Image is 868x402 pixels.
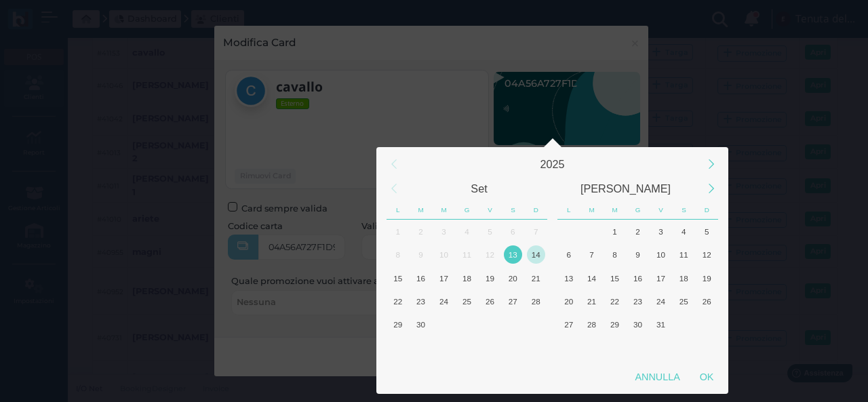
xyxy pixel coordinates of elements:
[527,222,545,241] div: 7
[478,243,501,266] div: Venerdì, Settembre 12
[698,245,716,264] div: 12
[698,269,716,287] div: 19
[604,220,627,243] div: Mercoledì, Ottobre 1
[695,313,718,336] div: Domenica, Novembre 2
[698,222,716,241] div: 5
[481,245,499,264] div: 12
[456,201,479,220] div: Giovedì
[557,289,580,313] div: Lunedì, Ottobre 20
[553,176,699,201] div: Ottobre
[627,220,650,243] div: Giovedì, Ottobre 2
[672,289,695,313] div: Sabato, Ottobre 25
[559,315,578,334] div: 27
[458,245,476,264] div: 11
[629,245,647,264] div: 9
[387,289,410,313] div: Lunedì, Settembre 22
[478,336,501,359] div: Venerdì, Ottobre 10
[410,336,433,359] div: Martedì, Ottobre 7
[389,292,407,310] div: 22
[604,201,627,220] div: Mercoledì
[433,220,456,243] div: Mercoledì, Settembre 3
[410,220,433,243] div: Martedì, Settembre 2
[410,266,433,289] div: Martedì, Settembre 16
[524,266,547,289] div: Domenica, Settembre 21
[527,269,545,287] div: 21
[410,313,433,336] div: Martedì, Settembre 30
[406,152,699,176] div: 2025
[387,220,410,243] div: Lunedì, Settembre 1
[478,313,501,336] div: Venerdì, Ottobre 3
[478,266,501,289] div: Venerdì, Settembre 19
[435,222,453,241] div: 3
[559,269,578,287] div: 13
[456,336,479,359] div: Giovedì, Ottobre 9
[410,289,433,313] div: Martedì, Settembre 23
[389,269,407,287] div: 15
[629,315,647,334] div: 30
[652,315,670,334] div: 31
[580,201,604,220] div: Martedì
[433,313,456,336] div: Mercoledì, Ottobre 1
[652,292,670,310] div: 24
[695,266,718,289] div: Domenica, Ottobre 19
[433,266,456,289] div: Mercoledì, Settembre 17
[524,243,547,266] div: Domenica, Settembre 14
[606,269,624,287] div: 15
[698,292,716,310] div: 26
[504,292,522,310] div: 27
[583,315,601,334] div: 28
[627,201,650,220] div: Giovedì
[695,243,718,266] div: Domenica, Ottobre 12
[481,222,499,241] div: 5
[652,269,670,287] div: 17
[625,365,690,389] div: Annulla
[379,150,408,179] div: Previous Year
[672,201,695,220] div: Sabato
[389,245,407,264] div: 8
[559,245,578,264] div: 6
[672,243,695,266] div: Sabato, Ottobre 11
[40,11,90,21] span: Assistenza
[524,313,547,336] div: Domenica, Ottobre 5
[435,269,453,287] div: 17
[433,243,456,266] div: Mercoledì, Settembre 10
[435,292,453,310] div: 24
[580,289,604,313] div: Martedì, Ottobre 21
[410,201,433,220] div: Martedì
[672,336,695,359] div: Sabato, Novembre 8
[649,266,672,289] div: Venerdì, Ottobre 17
[672,220,695,243] div: Sabato, Ottobre 4
[412,245,430,264] div: 9
[410,243,433,266] div: Martedì, Settembre 9
[557,313,580,336] div: Lunedì, Ottobre 27
[675,292,693,310] div: 25
[652,245,670,264] div: 10
[387,336,410,359] div: Lunedì, Ottobre 6
[627,289,650,313] div: Giovedì, Ottobre 23
[458,222,476,241] div: 4
[501,220,524,243] div: Sabato, Settembre 6
[629,292,647,310] div: 23
[435,245,453,264] div: 10
[527,245,545,264] div: 14
[557,336,580,359] div: Lunedì, Novembre 3
[412,269,430,287] div: 16
[501,313,524,336] div: Sabato, Ottobre 4
[650,201,673,220] div: Venerdì
[501,266,524,289] div: Sabato, Settembre 20
[406,176,553,201] div: Settembre
[479,201,502,220] div: Venerdì
[695,220,718,243] div: Domenica, Ottobre 5
[504,222,522,241] div: 6
[580,243,604,266] div: Martedì, Ottobre 7
[580,336,604,359] div: Martedì, Novembre 4
[649,336,672,359] div: Venerdì, Novembre 7
[456,313,479,336] div: Giovedì, Ottobre 2
[387,266,410,289] div: Lunedì, Settembre 15
[524,336,547,359] div: Domenica, Ottobre 12
[649,313,672,336] div: Venerdì, Ottobre 31
[675,245,693,264] div: 11
[481,269,499,287] div: 19
[675,269,693,287] div: 18
[433,201,456,220] div: Mercoledì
